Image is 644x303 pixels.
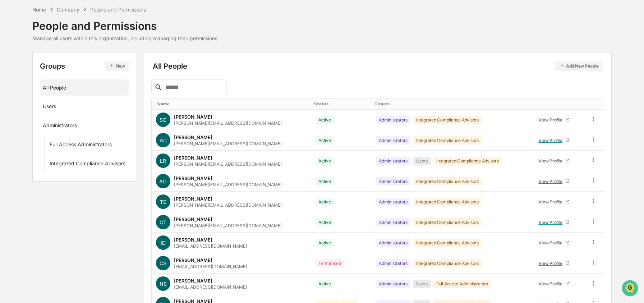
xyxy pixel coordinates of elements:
[160,281,167,287] span: NS
[535,278,573,289] a: View Profile
[7,91,13,97] div: 🖐️
[174,182,282,187] div: [PERSON_NAME][EMAIL_ADDRESS][DOMAIN_NAME]
[174,237,212,243] div: [PERSON_NAME]
[174,175,212,181] div: [PERSON_NAME]
[621,279,640,299] iframe: Open customer support
[538,158,565,164] div: View Profile
[413,136,482,144] div: Integrated Compliance Advisors
[316,177,334,185] div: Active
[161,240,166,246] span: ID
[413,280,431,288] div: Users
[376,198,410,206] div: Administrators
[14,91,46,98] span: Preclearance
[174,202,282,208] div: [PERSON_NAME][EMAIL_ADDRESS][DOMAIN_NAME]
[50,160,125,169] div: Integrated Compliance Advisors
[157,101,308,106] div: Toggle SortBy
[538,240,565,245] div: View Profile
[538,138,565,143] div: View Profile
[52,91,58,97] div: 🗄️
[535,217,573,228] a: View Profile
[538,179,565,184] div: View Profile
[43,122,77,131] div: Administrators
[376,239,410,247] div: Administrators
[32,35,217,41] div: Manage all users within this organization, including managing their permissions
[174,257,212,263] div: [PERSON_NAME]
[534,101,583,106] div: Toggle SortBy
[535,155,573,166] a: View Profile
[174,120,282,126] div: [PERSON_NAME][EMAIL_ADDRESS][DOMAIN_NAME]
[174,141,282,146] div: [PERSON_NAME][EMAIL_ADDRESS][DOMAIN_NAME]
[316,280,334,288] div: Active
[160,199,166,205] span: TE
[72,122,87,127] span: Pylon
[538,220,565,225] div: View Profile
[376,280,410,288] div: Administrators
[376,259,410,267] div: Administrators
[413,177,482,185] div: Integrated Compliance Advisors
[376,116,410,124] div: Administrators
[316,198,334,206] div: Active
[174,114,212,120] div: [PERSON_NAME]
[413,259,482,267] div: Integrated Compliance Advisors
[7,15,131,27] p: How can we help?
[413,239,482,247] div: Integrated Compliance Advisors
[413,116,482,124] div: Integrated Compliance Advisors
[174,284,247,290] div: [EMAIL_ADDRESS][DOMAIN_NAME]
[160,158,166,164] span: LR
[433,280,491,288] div: Full Access Administrators
[535,114,573,125] a: View Profile
[538,117,565,123] div: View Profile
[535,258,573,269] a: View Profile
[105,61,129,71] button: New
[316,136,334,144] div: Active
[538,281,565,286] div: View Profile
[174,196,212,202] div: [PERSON_NAME]
[535,196,573,207] a: View Profile
[555,61,603,71] button: Add New People
[7,105,13,111] div: 🔎
[314,101,369,106] div: Toggle SortBy
[413,218,482,226] div: Integrated Compliance Advisors
[160,137,167,143] span: AC
[32,6,46,13] div: Home
[7,55,20,68] img: 1746055101610-c473b297-6a78-478c-a979-82029cc54cd1
[160,117,166,123] span: SC
[159,178,167,184] span: AO
[376,157,410,165] div: Administrators
[24,62,94,68] div: We're offline, we'll be back soon
[4,101,48,114] a: 🔎Data Lookup
[413,198,482,206] div: Integrated Compliance Advisors
[153,61,603,71] div: All People
[316,259,344,267] div: Terminated
[535,176,573,187] a: View Profile
[376,218,410,226] div: Administrators
[160,260,166,266] span: CS
[174,216,212,222] div: [PERSON_NAME]
[40,61,129,71] div: Groups
[14,104,45,111] span: Data Lookup
[59,91,89,98] span: Attestations
[316,116,334,124] div: Active
[174,161,282,167] div: [PERSON_NAME][EMAIL_ADDRESS][DOMAIN_NAME]
[51,121,87,127] a: Powered byPylon
[90,6,146,13] div: People and Permissions
[535,237,573,248] a: View Profile
[174,243,247,249] div: [EMAIL_ADDRESS][DOMAIN_NAME]
[316,157,334,165] div: Active
[160,219,166,225] span: CT
[50,141,112,150] div: Full Access Administrators
[49,88,92,101] a: 🗄️Attestations
[4,88,49,101] a: 🖐️Preclearance
[376,177,410,185] div: Administrators
[122,57,131,66] button: Start new chat
[376,136,410,144] div: Administrators
[538,261,565,266] div: View Profile
[174,264,247,269] div: [EMAIL_ADDRESS][DOMAIN_NAME]
[24,55,118,62] div: Start new chat
[43,103,56,112] div: Users
[374,101,528,106] div: Toggle SortBy
[174,223,282,228] div: [PERSON_NAME][EMAIL_ADDRESS][DOMAIN_NAME]
[174,278,212,284] div: [PERSON_NAME]
[316,239,334,247] div: Active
